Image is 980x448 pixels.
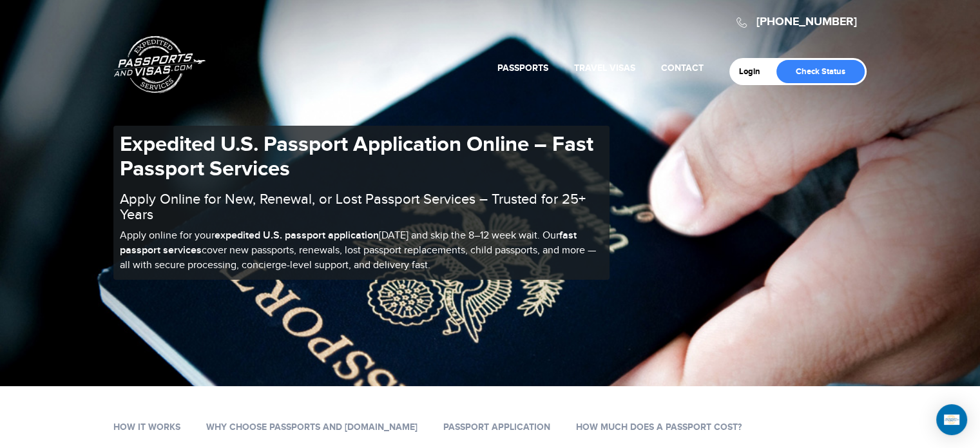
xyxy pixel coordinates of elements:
h1: Expedited U.S. Passport Application Online – Fast Passport Services [120,132,603,182]
b: expedited U.S. passport application [215,229,379,242]
a: How Much Does a Passport Cost? [576,422,742,433]
div: Open Intercom Messenger [936,404,967,435]
a: Check Status [776,60,865,83]
p: Apply online for your [DATE] and skip the 8–12 week wait. Our cover new passports, renewals, lost... [120,229,603,273]
a: Passport Application [443,422,550,433]
a: Travel Visas [574,63,635,73]
a: Login [739,66,769,77]
a: Passports [497,63,548,73]
a: Why Choose Passports and [DOMAIN_NAME] [206,422,418,433]
a: [PHONE_NUMBER] [756,15,857,29]
h2: Apply Online for New, Renewal, or Lost Passport Services – Trusted for 25+ Years [120,191,603,222]
a: Passports & [DOMAIN_NAME] [114,35,206,93]
a: Contact [661,63,704,73]
a: How it works [113,422,180,433]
